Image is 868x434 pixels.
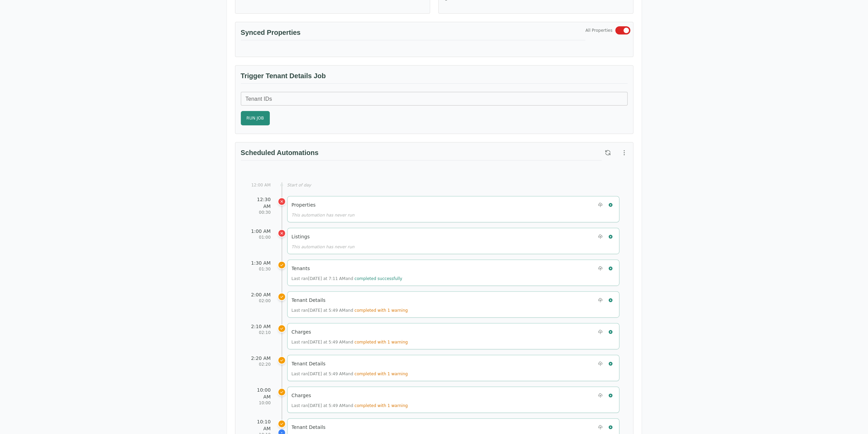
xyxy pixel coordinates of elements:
span: completed successfully [354,276,402,281]
div: 00:30 [249,210,271,215]
div: 2:20 AM [249,355,271,362]
h5: Tenants [292,265,310,272]
div: 1:00 AM [249,228,271,235]
div: This automation has never run [292,212,615,218]
button: Run Properties now [606,200,615,209]
button: Run Tenant Details now [606,423,615,432]
button: Switch to select specific properties [615,26,630,34]
button: Run Job [241,111,270,125]
button: Upload Listings file [596,232,605,241]
span: Last ran [DATE] at 5:49 AM and [292,403,408,408]
div: 12:30 AM [249,196,271,210]
button: Run Charges now [606,391,615,400]
div: Charges was scheduled for 2:10 AM but ran at a different time (actual run: Today at 5:49 AM) [278,324,286,333]
div: Charges was scheduled for 10:00 AM but ran at a different time (actual run: Today at 5:49 AM) [278,388,286,396]
button: Upload Properties file [596,200,605,209]
button: Upload Charges file [596,391,605,400]
button: Upload Tenant Details file [596,359,605,368]
h5: Tenant Details [292,360,326,367]
div: 2:00 AM [249,291,271,298]
div: Tenants was scheduled for 1:30 AM but ran at a different time (actual run: Today at 7:11 AM) [278,261,286,269]
div: 02:10 [249,330,271,335]
span: Last ran [DATE] at 5:49 AM and [292,372,408,376]
span: completed with 1 warning [354,403,408,408]
h5: Tenant Details [292,424,326,431]
div: 10:10 AM [249,418,271,432]
h5: Charges [292,328,311,335]
button: Run Tenant Details now [606,359,615,368]
span: completed with 1 warning [354,340,408,345]
div: 01:00 [249,235,271,240]
h5: Listings [292,233,310,240]
div: Tenant Details was scheduled for 2:20 AM but ran at a different time (actual run: Today at 5:49 AM) [278,356,286,364]
button: Refresh scheduled automations [602,146,614,159]
h3: Scheduled Automations [241,148,602,160]
div: 02:20 [249,362,271,367]
button: Run Charges now [606,327,615,336]
div: 10:00 [249,400,271,406]
h5: Charges [292,392,311,399]
span: All Properties [585,28,612,33]
h5: Properties [292,201,316,208]
button: Upload Tenant Details file [596,296,605,305]
button: Run Listings now [606,232,615,241]
h3: Trigger Tenant Details Job [241,71,628,84]
span: Last ran [DATE] at 5:49 AM and [292,308,408,313]
button: Upload Tenants file [596,264,605,273]
div: Listings was scheduled for 1:00 AM but missed its scheduled time and hasn't run [278,229,286,237]
span: Last ran [DATE] at 5:49 AM and [292,340,408,345]
div: 10:00 AM [249,387,271,400]
button: Upload Tenant Details file [596,423,605,432]
div: Tenant Details was scheduled for 10:10 AM but ran at a different time (actual run: Today at 5:49 AM) [278,420,286,428]
h5: Tenant Details [292,297,326,304]
button: Run Tenant Details now [606,296,615,305]
div: 1:30 AM [249,260,271,266]
div: This automation has never run [292,244,615,250]
button: More options [618,146,630,159]
button: Run Tenants now [606,264,615,273]
h3: Synced Properties [241,28,586,40]
div: 2:10 AM [249,323,271,330]
span: completed with 1 warning [354,308,408,313]
div: 01:30 [249,266,271,272]
div: 02:00 [249,298,271,304]
span: completed with 1 warning [354,372,408,376]
div: Tenant Details was scheduled for 2:00 AM but ran at a different time (actual run: Today at 5:49 AM) [278,293,286,301]
span: Last ran [DATE] at 7:11 AM and [292,276,402,281]
div: 12:00 AM [249,182,271,188]
div: Properties was scheduled for 12:30 AM but missed its scheduled time and hasn't run [278,197,286,206]
button: Upload Charges file [596,327,605,336]
div: Start of day [287,182,619,188]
